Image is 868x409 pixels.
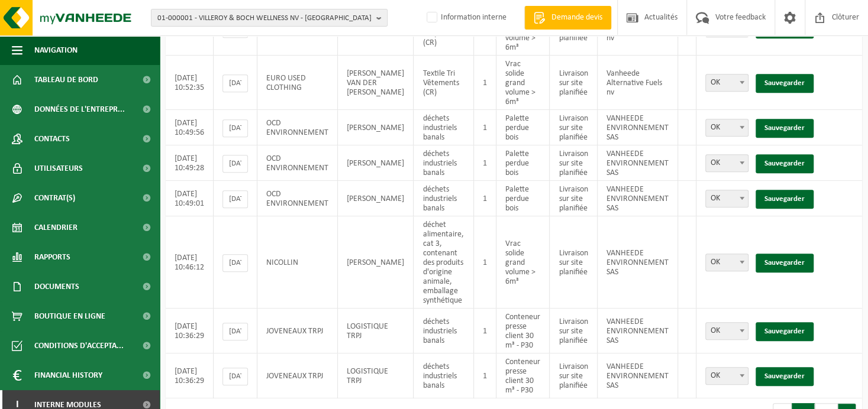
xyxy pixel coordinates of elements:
span: OK [705,322,748,340]
td: 1 [474,110,496,145]
td: JOVENEAUX TRPJ [257,353,338,398]
span: Contacts [34,124,70,154]
td: Textile Tri Vêtements (CR) [414,56,474,110]
td: Palette perdue bois [496,145,550,181]
td: Conteneur presse client 30 m³ - P30 [496,309,550,353]
td: EURO USED CLOTHING [257,56,338,110]
td: OCD ENVIRONNEMENT [257,145,338,181]
span: OK [706,254,748,271]
span: OK [706,74,748,91]
td: 1 [474,145,496,181]
td: déchets industriels banals [414,110,474,145]
td: 1 [474,181,496,216]
span: OK [705,190,748,207]
span: Boutique en ligne [34,301,105,331]
span: Calendrier [34,213,78,242]
td: 1 [474,353,496,398]
span: Contrat(s) [34,183,75,213]
a: Sauvegarder [756,74,814,93]
td: LOGISTIQUE TRPJ [338,353,414,398]
td: Vrac solide grand volume > 6m³ [496,216,550,309]
a: Sauvegarder [756,190,814,209]
td: Livraison sur site planifiée [550,353,597,398]
td: [PERSON_NAME] VAN DER [PERSON_NAME] [338,56,414,110]
td: Livraison sur site planifiée [550,110,597,145]
td: Livraison sur site planifiée [550,56,597,110]
td: VANHEEDE ENVIRONNEMENT SAS [598,145,678,181]
td: VANHEEDE ENVIRONNEMENT SAS [598,353,678,398]
span: Documents [34,272,79,301]
span: Rapports [34,242,70,272]
td: déchets industriels banals [414,145,474,181]
span: Conditions d'accepta... [34,331,124,361]
span: Navigation [34,35,78,65]
td: [DATE] 10:49:01 [166,181,214,216]
td: Palette perdue bois [496,181,550,216]
span: Utilisateurs [34,154,83,183]
span: OK [706,323,748,339]
td: déchets industriels banals [414,309,474,353]
td: VANHEEDE ENVIRONNEMENT SAS [598,181,678,216]
td: [DATE] 10:49:56 [166,110,214,145]
td: 1 [474,309,496,353]
td: Vanheede Alternative Fuels nv [598,56,678,110]
td: NICOLLIN [257,216,338,309]
span: OK [705,119,748,137]
td: déchets industriels banals [414,181,474,216]
td: 1 [474,56,496,110]
td: LOGISTIQUE TRPJ [338,309,414,353]
td: 1 [474,216,496,309]
td: [DATE] 10:36:29 [166,309,214,353]
a: Sauvegarder [756,154,814,173]
span: Données de l'entrepr... [34,95,125,124]
td: Conteneur presse client 30 m³ - P30 [496,353,550,398]
td: JOVENEAUX TRPJ [257,309,338,353]
td: déchets industriels banals [414,353,474,398]
span: Financial History [34,361,102,390]
span: OK [706,190,748,207]
td: OCD ENVIRONNEMENT [257,181,338,216]
td: déchet alimentaire, cat 3, contenant des produits d'origine animale, emballage synthétique [414,216,474,309]
td: VANHEEDE ENVIRONNEMENT SAS [598,216,678,309]
span: OK [705,254,748,271]
span: OK [706,155,748,171]
td: Palette perdue bois [496,110,550,145]
span: Tableau de bord [34,65,98,95]
button: 01-000001 - VILLEROY & BOCH WELLNESS NV - [GEOGRAPHIC_DATA] [151,9,388,27]
td: Livraison sur site planifiée [550,309,597,353]
span: OK [705,154,748,172]
span: OK [706,119,748,136]
td: [PERSON_NAME] [338,216,414,309]
td: [PERSON_NAME] [338,110,414,145]
td: VANHEEDE ENVIRONNEMENT SAS [598,309,678,353]
td: [DATE] 10:49:28 [166,145,214,181]
td: VANHEEDE ENVIRONNEMENT SAS [598,110,678,145]
td: [DATE] 10:52:35 [166,56,214,110]
a: Sauvegarder [756,119,814,138]
td: Vrac solide grand volume > 6m³ [496,56,550,110]
td: Livraison sur site planifiée [550,181,597,216]
a: Sauvegarder [756,367,814,386]
span: 01-000001 - VILLEROY & BOCH WELLNESS NV - [GEOGRAPHIC_DATA] [157,9,372,27]
td: OCD ENVIRONNEMENT [257,110,338,145]
span: OK [705,74,748,92]
td: [DATE] 10:36:29 [166,353,214,398]
td: [PERSON_NAME] [338,145,414,181]
td: Livraison sur site planifiée [550,216,597,309]
span: OK [706,368,748,384]
a: Demande devis [524,6,611,30]
td: [DATE] 10:46:12 [166,216,214,309]
span: Demande devis [548,12,605,24]
a: Sauvegarder [756,322,814,341]
span: OK [705,367,748,385]
label: Information interne [424,9,506,27]
a: Sauvegarder [756,254,814,272]
td: [PERSON_NAME] [338,181,414,216]
td: Livraison sur site planifiée [550,145,597,181]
